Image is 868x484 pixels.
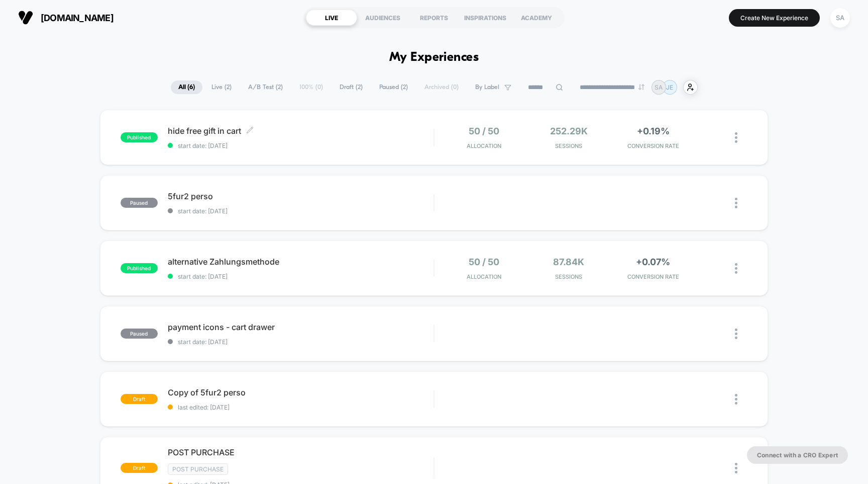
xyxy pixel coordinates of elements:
button: Connect with a CRO Expert [747,446,848,464]
img: close [735,329,737,339]
span: payment icons - cart drawer [168,322,434,332]
span: start date: [DATE] [168,207,434,215]
img: close [735,463,737,473]
span: paused [121,329,158,339]
span: 50 / 50 [469,126,499,136]
span: draft [121,463,158,473]
span: +0.07% [636,257,670,267]
span: paused [121,198,158,208]
span: A/B Test ( 2 ) [241,80,290,94]
span: start date: [DATE] [168,338,434,346]
img: close [735,132,737,143]
img: end [638,84,644,90]
span: Allocation [467,273,501,280]
img: close [735,394,737,405]
span: published [121,132,158,142]
span: All ( 6 ) [171,80,202,94]
span: 50 / 50 [469,257,499,267]
img: Visually logo [18,10,33,25]
div: SA [830,8,850,28]
span: CONVERSION RATE [613,273,693,280]
span: start date: [DATE] [168,142,434,149]
span: Sessions [529,142,608,149]
span: Sessions [529,273,608,280]
h1: My Experiences [389,50,479,65]
div: LIVE [306,10,357,26]
span: [DOMAIN_NAME] [41,13,114,23]
span: Copy of 5fur2 perso [168,387,434,397]
span: CONVERSION RATE [613,142,693,149]
span: alternative Zahlungsmethode [168,257,434,267]
div: AUDIENCES [357,10,408,26]
div: REPORTS [408,10,460,26]
span: Post Purchase [168,463,228,475]
span: 5fur2 perso [168,191,434,201]
span: By Label [475,84,499,91]
span: last edited: [DATE] [168,404,434,411]
span: start date: [DATE] [168,273,434,280]
button: [DOMAIN_NAME] [15,10,117,26]
span: Draft ( 2 ) [332,80,370,94]
button: SA [827,8,853,28]
span: 252.29k [550,126,588,136]
img: close [735,263,737,274]
span: Paused ( 2 ) [372,80,415,94]
img: close [735,198,737,208]
div: INSPIRATIONS [460,10,511,26]
span: 87.84k [553,257,584,267]
span: hide free gift in cart [168,126,434,136]
button: Create New Experience [729,9,820,27]
p: SA [655,84,663,91]
span: +0.19% [637,126,670,136]
span: draft [121,394,158,404]
span: Allocation [467,142,501,149]
p: JE [666,84,673,91]
span: POST PURCHASE [168,447,434,457]
span: published [121,263,158,273]
div: ACADEMY [511,10,562,26]
span: Live ( 2 ) [204,80,239,94]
